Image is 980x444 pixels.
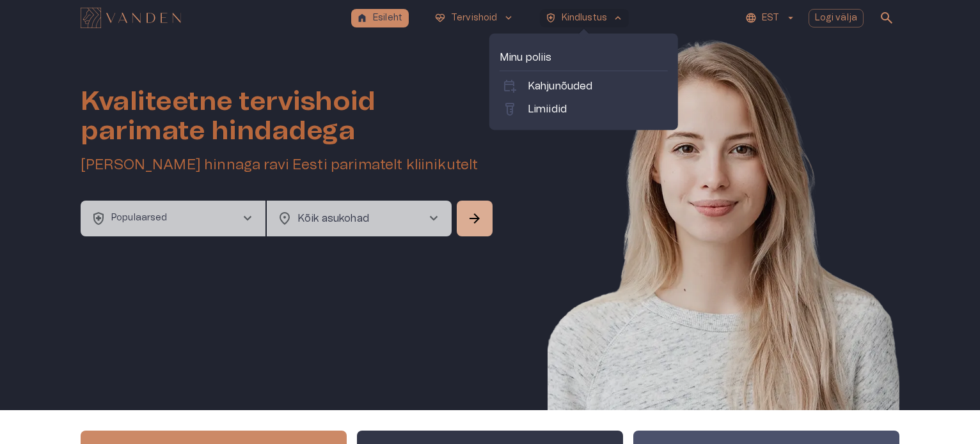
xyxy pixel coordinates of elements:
[612,12,624,24] span: keyboard_arrow_up
[528,79,593,94] p: Kahjunõuded
[502,79,665,94] a: calendar_add_onKahjunõuded
[277,211,292,226] span: location_on
[528,102,567,117] p: Limiidid
[429,9,519,27] button: ecg_heartTervishoidkeyboard_arrow_down
[81,87,495,146] h1: Kvaliteetne tervishoid parimate hindadega
[815,11,858,25] p: Logi välja
[91,211,106,226] span: health_and_safety
[562,11,608,25] p: Kindlustus
[240,211,255,226] span: chevron_right
[373,11,402,25] p: Esileht
[500,50,668,65] p: Minu poliis
[81,8,181,28] img: Vanden logo
[874,5,899,31] button: open search modal
[809,9,864,27] button: Logi välja
[762,11,779,25] p: EST
[111,211,168,225] p: Populaarsed
[356,12,368,24] span: home
[502,79,518,94] span: calendar_add_on
[81,9,346,27] a: Navigate to homepage
[81,156,495,174] h5: [PERSON_NAME] hinnaga ravi Eesti parimatelt kliinikutelt
[81,201,265,236] button: health_and_safetyPopulaarsedchevron_right
[467,211,482,226] span: arrow_forward
[426,211,441,226] span: chevron_right
[434,12,446,24] span: ecg_heart
[457,201,493,236] button: Search
[351,9,409,27] button: homeEsileht
[502,102,518,117] span: labs
[743,9,798,27] button: EST
[879,10,894,26] span: search
[540,9,629,27] button: health_and_safetyKindlustuskeyboard_arrow_up
[502,102,665,117] a: labsLimiidid
[451,11,498,25] p: Tervishoid
[297,211,406,226] p: Kõik asukohad
[545,12,557,24] span: health_and_safety
[503,12,514,24] span: keyboard_arrow_down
